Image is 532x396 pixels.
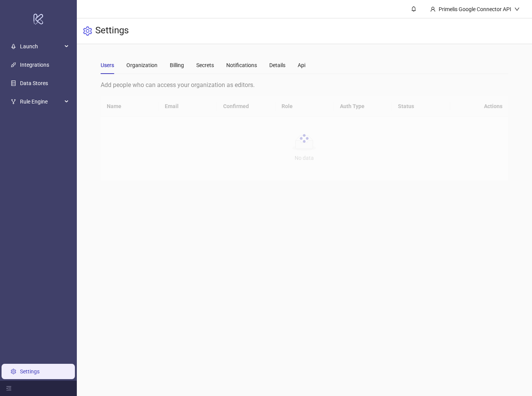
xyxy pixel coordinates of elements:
[196,61,214,69] div: Secrets
[436,5,514,13] div: Primelis Google Connector API
[101,80,509,90] div: Add people who can access your organization as editors.
[20,62,49,68] a: Integrations
[20,39,62,54] span: Launch
[298,61,305,69] div: Api
[430,7,436,12] span: user
[269,61,285,69] div: Details
[514,7,520,12] span: down
[95,25,129,38] h3: Settings
[101,61,114,69] div: Users
[11,99,16,104] span: fork
[226,61,257,69] div: Notifications
[126,61,157,69] div: Organization
[170,61,184,69] div: Billing
[20,80,48,86] a: Data Stores
[411,6,416,12] span: bell
[11,44,16,49] span: rocket
[20,368,40,375] a: Settings
[6,386,12,391] span: menu-fold
[20,94,62,109] span: Rule Engine
[83,26,92,36] span: setting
